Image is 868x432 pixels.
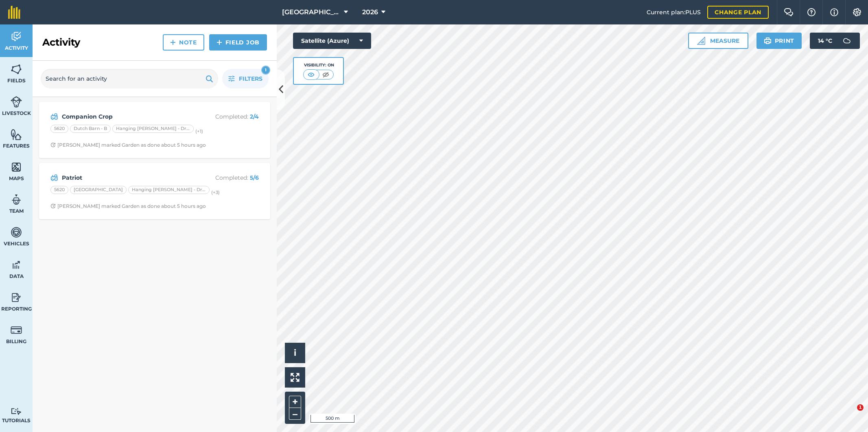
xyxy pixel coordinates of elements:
[830,7,838,17] img: svg+xml;base64,PHN2ZyB4bWxucz0iaHR0cDovL3d3dy53My5vcmcvMjAwMC9zdmciIHdpZHRoPSIxNyIgaGVpZ2h0PSIxNy...
[303,62,334,68] div: Visibility: On
[8,6,20,19] img: fieldmargin Logo
[170,37,176,47] img: svg+xml;base64,PHN2ZyB4bWxucz0iaHR0cDovL3d3dy53My5vcmcvMjAwMC9zdmciIHdpZHRoPSIxNCIgaGVpZ2h0PSIyNC...
[62,112,191,121] strong: Companion Crop
[250,174,259,181] strong: 5 / 6
[839,33,855,49] img: svg+xml;base64,PD94bWwgdmVyc2lvbj0iMS4wIiBlbmNvZGluZz0idXRmLTgiPz4KPCEtLSBHZW5lcmF0b3I6IEFkb2JlIE...
[250,113,259,120] strong: 2 / 4
[852,8,862,16] img: A cog icon
[697,37,705,45] img: Ruler icon
[11,63,22,75] img: svg+xml;base64,PHN2ZyB4bWxucz0iaHR0cDovL3d3dy53My5vcmcvMjAwMC9zdmciIHdpZHRoPSI1NiIgaGVpZ2h0PSI2MC...
[11,128,22,141] img: svg+xml;base64,PHN2ZyB4bWxucz0iaHR0cDovL3d3dy53My5vcmcvMjAwMC9zdmciIHdpZHRoPSI1NiIgaGVpZ2h0PSI2MC...
[11,324,22,336] img: svg+xml;base64,PD94bWwgdmVyc2lvbj0iMS4wIiBlbmNvZGluZz0idXRmLTgiPz4KPCEtLSBHZW5lcmF0b3I6IEFkb2JlIE...
[70,186,127,194] div: [GEOGRAPHIC_DATA]
[163,34,204,51] a: Note
[209,34,267,51] a: Field Job
[44,107,265,153] a: Companion CropCompleted: 2/45620Dutch Barn - BHanging [PERSON_NAME] - Driveway(+1)Clock with arro...
[50,203,206,209] div: [PERSON_NAME] marked Garden as done about 5 hours ago
[291,373,300,382] img: Four arrows, one pointing top left, one top right, one bottom right and the last bottom left
[44,168,265,214] a: PatriotCompleted: 5/65620[GEOGRAPHIC_DATA]Hanging [PERSON_NAME] - Driveway(+3)Clock with arrow po...
[42,36,80,49] h2: Activity
[11,259,22,271] img: svg+xml;base64,PD94bWwgdmVyc2lvbj0iMS4wIiBlbmNvZGluZz0idXRmLTgiPz4KPCEtLSBHZW5lcmF0b3I6IEFkb2JlIE...
[306,71,316,79] img: svg+xml;base64,PHN2ZyB4bWxucz0iaHR0cDovL3d3dy53My5vcmcvMjAwMC9zdmciIHdpZHRoPSI1MCIgaGVpZ2h0PSI0MC...
[756,33,802,49] button: Print
[289,396,301,408] button: +
[50,186,68,194] div: 5620
[261,66,270,75] div: 1
[50,125,68,133] div: 5620
[194,112,259,121] p: Completed :
[282,7,341,17] span: [GEOGRAPHIC_DATA]
[11,161,22,173] img: svg+xml;base64,PHN2ZyB4bWxucz0iaHR0cDovL3d3dy53My5vcmcvMjAwMC9zdmciIHdpZHRoPSI1NiIgaGVpZ2h0PSI2MC...
[810,33,860,49] button: 14 °C
[857,404,864,411] span: 1
[11,31,22,43] img: svg+xml;base64,PD94bWwgdmVyc2lvbj0iMS4wIiBlbmNvZGluZz0idXRmLTgiPz4KPCEtLSBHZW5lcmF0b3I6IEFkb2JlIE...
[293,33,371,49] button: Satellite (Azure)
[216,37,222,47] img: svg+xml;base64,PHN2ZyB4bWxucz0iaHR0cDovL3d3dy53My5vcmcvMjAwMC9zdmciIHdpZHRoPSIxNCIgaGVpZ2h0PSIyNC...
[807,8,816,16] img: A question mark icon
[11,226,22,238] img: svg+xml;base64,PD94bWwgdmVyc2lvbj0iMS4wIiBlbmNvZGluZz0idXRmLTgiPz4KPCEtLSBHZW5lcmF0b3I6IEFkb2JlIE...
[194,173,259,182] p: Completed :
[41,69,218,88] input: Search for an activity
[222,69,269,88] button: Filters
[50,173,58,183] img: svg+xml;base64,PD94bWwgdmVyc2lvbj0iMS4wIiBlbmNvZGluZz0idXRmLTgiPz4KPCEtLSBHZW5lcmF0b3I6IEFkb2JlIE...
[112,125,194,133] div: Hanging [PERSON_NAME] - Driveway
[11,408,22,415] img: svg+xml;base64,PD94bWwgdmVyc2lvbj0iMS4wIiBlbmNvZGluZz0idXRmLTgiPz4KPCEtLSBHZW5lcmF0b3I6IEFkb2JlIE...
[128,186,210,194] div: Hanging [PERSON_NAME] - Driveway
[321,71,331,79] img: svg+xml;base64,PHN2ZyB4bWxucz0iaHR0cDovL3d3dy53My5vcmcvMjAwMC9zdmciIHdpZHRoPSI1MCIgaGVpZ2h0PSI0MC...
[647,8,701,17] span: Current plan : PLUS
[294,348,296,358] span: i
[206,74,213,84] img: svg+xml;base64,PHN2ZyB4bWxucz0iaHR0cDovL3d3dy53My5vcmcvMjAwMC9zdmciIHdpZHRoPSIxOSIgaGVpZ2h0PSIyNC...
[840,404,860,424] iframe: Intercom live chat
[688,33,748,49] button: Measure
[289,408,301,420] button: –
[285,343,305,363] button: i
[11,194,22,206] img: svg+xml;base64,PD94bWwgdmVyc2lvbj0iMS4wIiBlbmNvZGluZz0idXRmLTgiPz4KPCEtLSBHZW5lcmF0b3I6IEFkb2JlIE...
[11,291,22,304] img: svg+xml;base64,PD94bWwgdmVyc2lvbj0iMS4wIiBlbmNvZGluZz0idXRmLTgiPz4KPCEtLSBHZW5lcmF0b3I6IEFkb2JlIE...
[50,112,58,121] img: svg+xml;base64,PD94bWwgdmVyc2lvbj0iMS4wIiBlbmNvZGluZz0idXRmLTgiPz4KPCEtLSBHZW5lcmF0b3I6IEFkb2JlIE...
[211,190,220,195] small: (+ 3 )
[784,8,794,16] img: Two speech bubbles overlapping with the left bubble in the forefront
[70,125,111,133] div: Dutch Barn - B
[50,142,206,148] div: [PERSON_NAME] marked Garden as done about 5 hours ago
[195,128,203,134] small: (+ 1 )
[62,173,191,182] strong: Patriot
[764,36,772,46] img: svg+xml;base64,PHN2ZyB4bWxucz0iaHR0cDovL3d3dy53My5vcmcvMjAwMC9zdmciIHdpZHRoPSIxOSIgaGVpZ2h0PSIyNC...
[818,33,832,49] span: 14 ° C
[362,7,378,17] span: 2026
[50,142,56,148] img: Clock with arrow pointing clockwise
[50,203,56,209] img: Clock with arrow pointing clockwise
[11,96,22,108] img: svg+xml;base64,PD94bWwgdmVyc2lvbj0iMS4wIiBlbmNvZGluZz0idXRmLTgiPz4KPCEtLSBHZW5lcmF0b3I6IEFkb2JlIE...
[707,6,769,19] a: Change plan
[239,74,262,83] span: Filters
